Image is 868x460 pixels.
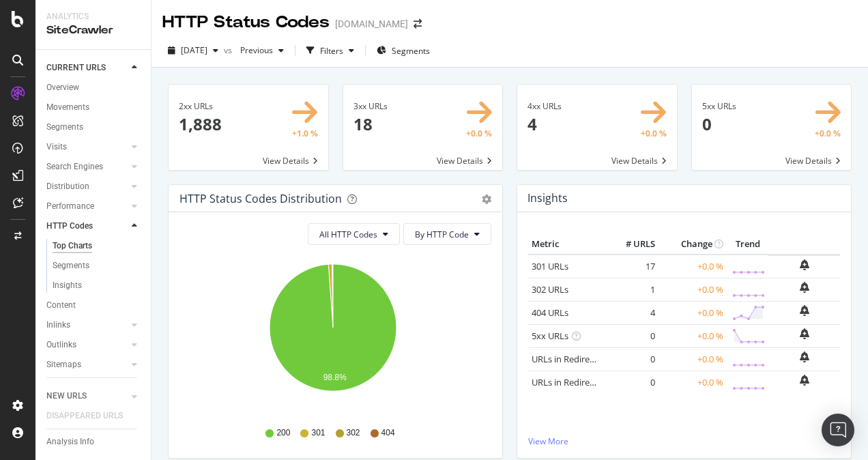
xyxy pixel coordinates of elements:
a: 404 URLs [532,306,568,319]
div: [DOMAIN_NAME] [335,17,408,31]
div: Performance [46,199,94,214]
td: +0.0 % [659,255,727,278]
h4: Insights [527,189,568,207]
a: Sitemaps [46,358,128,372]
a: Inlinks [46,318,128,332]
a: URLs in Redirect Loop [532,353,620,365]
a: NEW URLS [46,389,128,403]
a: Segments [53,259,141,273]
div: bell-plus [800,282,809,293]
span: Previous [235,44,273,56]
a: DISAPPEARED URLS [46,409,136,423]
div: Outlinks [46,338,76,352]
th: # URLS [604,234,659,255]
span: 302 [347,427,360,439]
div: Search Engines [46,160,103,174]
div: bell-plus [800,328,809,339]
th: Trend [727,234,768,255]
td: +0.0 % [659,324,727,347]
div: HTTP Status Codes [162,11,330,34]
div: Insights [53,278,82,293]
div: gear [482,195,491,204]
div: Analysis Info [46,435,94,449]
div: Open Intercom Messenger [822,414,854,446]
div: Segments [53,259,89,273]
a: Visits [46,140,128,154]
text: 98.8% [323,373,347,382]
a: Performance [46,199,128,214]
a: View More [528,435,840,447]
button: All HTTP Codes [308,223,400,245]
div: DISAPPEARED URLS [46,409,123,423]
div: Top Charts [53,239,92,253]
a: CURRENT URLS [46,61,128,75]
span: 2025 Jul. 31st [181,44,207,56]
div: Segments [46,120,83,134]
a: Content [46,298,141,313]
td: 4 [604,301,659,324]
div: Overview [46,81,79,95]
button: Segments [371,40,435,61]
div: HTTP Status Codes Distribution [179,192,342,205]
td: 0 [604,371,659,394]
button: [DATE] [162,40,224,61]
div: Content [46,298,76,313]
a: Movements [46,100,141,115]
a: 5xx URLs [532,330,568,342]
svg: A chart. [179,256,487,414]
div: bell-plus [800,305,809,316]
div: arrow-right-arrow-left [414,19,422,29]
div: Filters [320,45,343,57]
a: Insights [53,278,141,293]
span: 404 [381,427,395,439]
div: Analytics [46,11,140,23]
div: Distribution [46,179,89,194]
td: +0.0 % [659,347,727,371]
a: Top Charts [53,239,141,253]
span: 200 [276,427,290,439]
td: +0.0 % [659,301,727,324]
div: bell-plus [800,259,809,270]
span: All HTTP Codes [319,229,377,240]
td: 1 [604,278,659,301]
div: CURRENT URLS [46,61,106,75]
div: SiteCrawler [46,23,140,38]
a: Analysis Info [46,435,141,449]
div: Url Explorer [46,384,89,398]
div: HTTP Codes [46,219,93,233]
td: 0 [604,324,659,347]
span: Segments [392,45,430,57]
a: 302 URLs [532,283,568,296]
a: Url Explorer [46,384,141,398]
a: HTTP Codes [46,219,128,233]
div: Inlinks [46,318,70,332]
th: Change [659,234,727,255]
div: Sitemaps [46,358,81,372]
span: vs [224,44,235,56]
span: 301 [311,427,325,439]
a: Overview [46,81,141,95]
a: 301 URLs [532,260,568,272]
div: Movements [46,100,89,115]
td: +0.0 % [659,278,727,301]
div: bell-plus [800,351,809,362]
span: By HTTP Code [415,229,469,240]
td: +0.0 % [659,371,727,394]
div: Visits [46,140,67,154]
div: bell-plus [800,375,809,386]
button: By HTTP Code [403,223,491,245]
a: Distribution [46,179,128,194]
div: NEW URLS [46,389,87,403]
button: Previous [235,40,289,61]
a: Search Engines [46,160,128,174]
td: 17 [604,255,659,278]
a: Outlinks [46,338,128,352]
td: 0 [604,347,659,371]
button: Filters [301,40,360,61]
th: Metric [528,234,604,255]
a: URLs in Redirect Chain [532,376,622,388]
a: Segments [46,120,141,134]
